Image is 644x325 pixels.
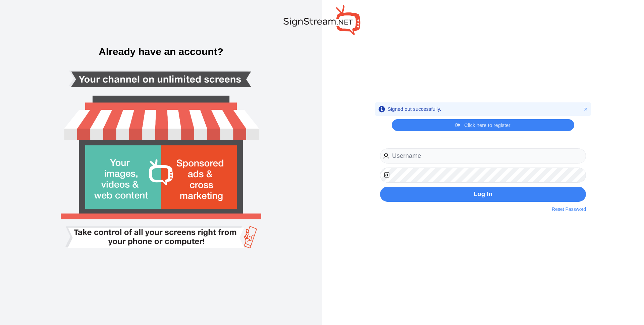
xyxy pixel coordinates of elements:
h3: Already have an account? [7,47,315,57]
input: Username [380,148,586,164]
a: Reset Password [552,206,586,213]
button: Log In [380,187,586,202]
img: SignStream.NET [283,5,361,35]
a: Click here to register [455,122,510,129]
img: Smart tv login [38,25,284,300]
button: Close [582,106,589,112]
div: Signed out successfully. [388,106,441,112]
